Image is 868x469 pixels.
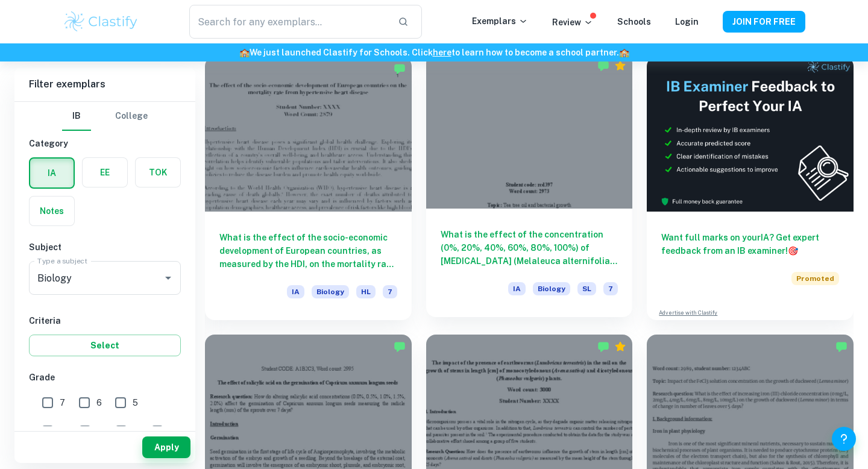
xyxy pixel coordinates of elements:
[2,46,866,59] h6: We just launched Clastify for Schools. Click to learn how to become a school partner.
[60,424,66,438] span: 4
[508,282,526,295] span: IA
[394,341,406,353] img: Marked
[83,158,127,187] button: EE
[239,48,250,57] span: 🏫
[37,256,87,266] label: Type a subject
[356,285,376,298] span: HL
[441,228,618,268] h6: What is the effect of the concentration (0%, 20%, 40%, 60%, 80%, 100%) of [MEDICAL_DATA] (Melaleu...
[29,371,181,384] h6: Grade
[832,427,856,451] button: Help and Feedback
[62,102,91,131] button: IB
[577,282,596,295] span: SL
[617,17,651,27] a: Schools
[142,436,190,458] button: Apply
[160,269,177,286] button: Open
[647,57,854,212] img: Thumbnail
[312,285,349,298] span: Biology
[205,57,412,320] a: What is the effect of the socio-economic development of European countries, as measured by the HD...
[133,424,138,438] span: 2
[14,68,195,101] h6: Filter exemplars
[835,341,848,353] img: Marked
[136,158,180,187] button: TOK
[30,197,74,225] button: Notes
[552,16,593,29] p: Review
[29,335,181,356] button: Select
[29,137,181,150] h6: Category
[723,11,805,33] button: JOIN FOR FREE
[383,285,397,298] span: 7
[597,60,609,72] img: Marked
[426,57,633,320] a: What is the effect of the concentration (0%, 20%, 40%, 60%, 80%, 100%) of [MEDICAL_DATA] (Melaleu...
[603,282,618,295] span: 7
[29,241,181,254] h6: Subject
[791,272,839,285] span: Promoted
[597,341,609,353] img: Marked
[659,309,717,317] a: Advertise with Clastify
[63,10,139,34] img: Clastify logo
[472,14,528,28] p: Exemplars
[169,424,173,438] span: 1
[394,63,406,75] img: Marked
[219,231,397,271] h6: What is the effect of the socio-economic development of European countries, as measured by the HD...
[614,341,626,353] div: Premium
[287,285,304,298] span: IA
[96,396,102,409] span: 6
[533,282,570,295] span: Biology
[30,159,74,187] button: IA
[661,231,839,257] h6: Want full marks on your IA ? Get expert feedback from an IB examiner!
[433,48,451,57] a: here
[619,48,629,57] span: 🏫
[133,396,138,409] span: 5
[60,396,65,409] span: 7
[62,102,148,131] div: Filter type choice
[29,314,181,327] h6: Criteria
[115,102,148,131] button: College
[675,17,699,27] a: Login
[614,60,626,72] div: Premium
[189,5,388,39] input: Search for any exemplars...
[97,424,102,438] span: 3
[788,246,798,256] span: 🎯
[647,57,854,320] a: Want full marks on yourIA? Get expert feedback from an IB examiner!PromotedAdvertise with Clastify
